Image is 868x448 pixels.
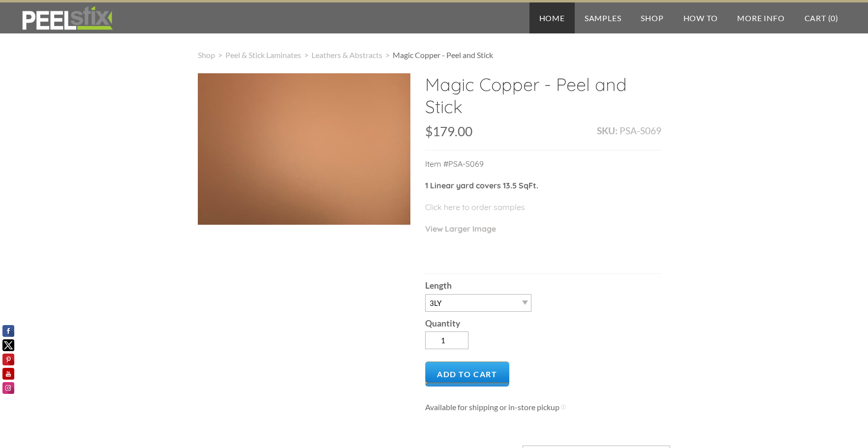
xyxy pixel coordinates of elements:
a: More Info [727,2,794,33]
h2: Magic Copper - Peel and Stick [425,73,661,125]
b: SKU: [597,125,618,136]
a: Add to Cart [425,361,509,387]
span: Available for shipping or in-store pickup [425,402,559,412]
a: View Larger Image [425,224,496,234]
span: > [301,50,311,60]
b: Length [425,280,452,291]
span: PSA-S069 [620,125,661,136]
a: How To [674,2,728,33]
span: Magic Copper - Peel and Stick [393,50,493,60]
a: Shop [631,2,673,33]
span: > [382,50,393,60]
span: 0 [831,13,836,23]
b: Quantity [425,318,460,329]
a: Peel & Stick Laminates [225,50,301,60]
a: Leathers & Abstracts [311,50,382,60]
a: Cart (0) [795,2,848,33]
img: REFACE SUPPLIES [20,6,115,30]
a: Click here to order samples [425,202,525,212]
span: > [215,50,225,60]
a: Samples [575,2,631,33]
a: Home [529,2,575,33]
a: Shop [198,50,215,60]
p: Item #PSA-S069 [425,158,661,179]
span: $179.00 [425,123,472,139]
strong: 1 Linear yard covers 13.5 SqFt. [425,180,538,190]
